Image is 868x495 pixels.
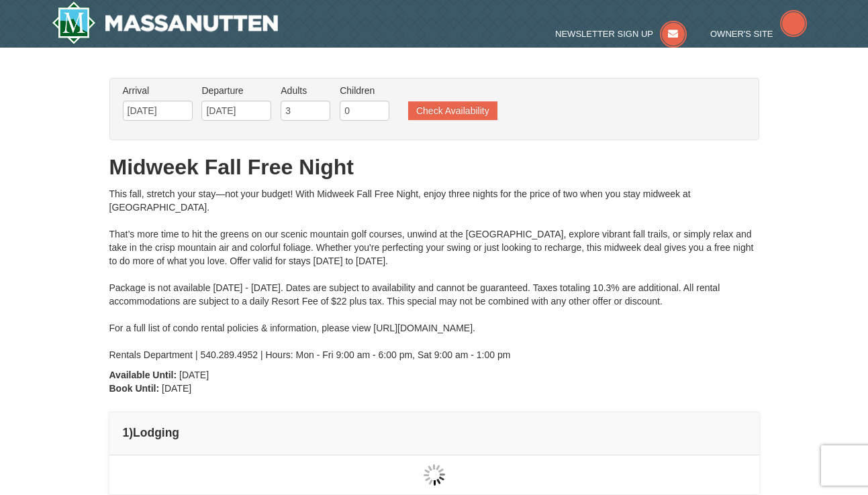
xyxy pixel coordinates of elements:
[123,426,746,439] h4: 1 Lodging
[201,84,271,97] label: Departure
[179,370,209,380] span: [DATE]
[162,383,191,394] span: [DATE]
[109,370,177,380] strong: Available Until:
[123,84,193,97] label: Arrival
[340,84,389,97] label: Children
[710,29,773,39] span: Owner's Site
[424,464,445,486] img: wait gif
[109,187,759,362] div: This fall, stretch your stay—not your budget! With Midweek Fall Free Night, enjoy three nights fo...
[52,1,279,44] img: Massanutten Resort Logo
[129,426,133,439] span: )
[109,154,759,180] h1: Midweek Fall Free Night
[52,1,279,44] a: Massanutten Resort
[710,29,807,39] a: Owner's Site
[555,29,653,39] span: Newsletter Sign Up
[109,383,160,394] strong: Book Until:
[408,101,497,120] button: Check Availability
[555,29,687,39] a: Newsletter Sign Up
[281,84,330,97] label: Adults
